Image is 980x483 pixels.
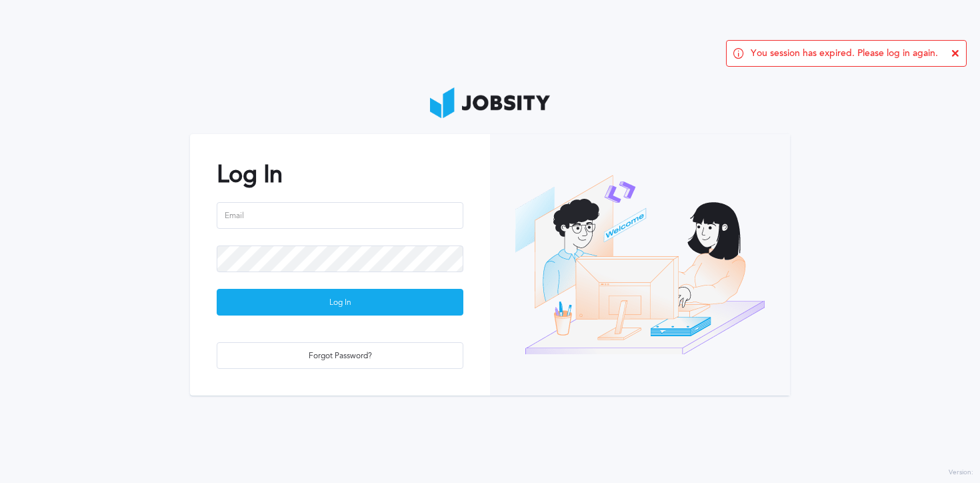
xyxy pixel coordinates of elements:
[217,202,463,229] input: Email
[217,342,463,369] button: Forgot Password?
[217,290,463,316] div: Log In
[751,48,938,59] span: You session has expired. Please log in again.
[949,469,973,477] label: Version:
[217,343,463,370] div: Forgot Password?
[217,289,463,316] button: Log In
[217,161,463,188] h2: Log In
